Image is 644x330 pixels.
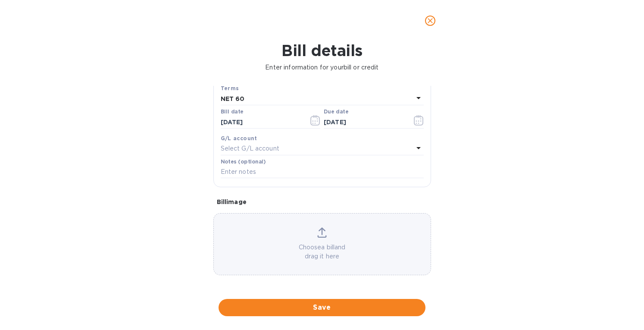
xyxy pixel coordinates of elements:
[7,63,637,72] p: Enter information for your bill or credit
[7,41,637,60] h1: Bill details
[324,110,348,115] label: Due date
[420,10,441,31] button: close
[217,198,428,206] p: Bill image
[219,299,425,316] button: Save
[221,159,266,164] label: Notes (optional)
[221,110,244,115] label: Bill date
[221,135,257,141] b: G/L account
[324,116,405,129] input: Due date
[221,144,279,153] p: Select G/L account
[225,302,419,313] span: Save
[221,166,424,179] input: Enter notes
[221,85,239,91] b: Terms
[214,243,431,261] p: Choose a bill and drag it here
[221,116,302,129] input: Select date
[221,95,245,102] b: NET 60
